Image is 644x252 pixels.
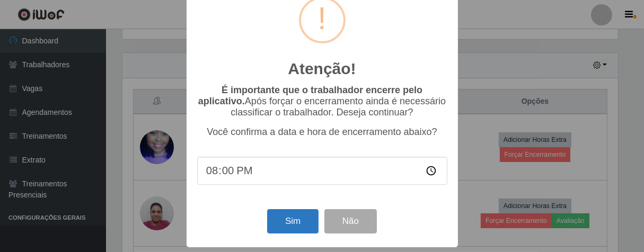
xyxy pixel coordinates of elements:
[267,209,319,234] button: Sim
[288,59,356,78] h2: Atenção!
[197,127,447,138] p: Você confirma a data e hora de encerramento abaixo?
[197,85,447,118] p: Após forçar o encerramento ainda é necessário classificar o trabalhador. Deseja continuar?
[324,209,377,234] button: Não
[198,85,422,106] b: É importante que o trabalhador encerre pelo aplicativo.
